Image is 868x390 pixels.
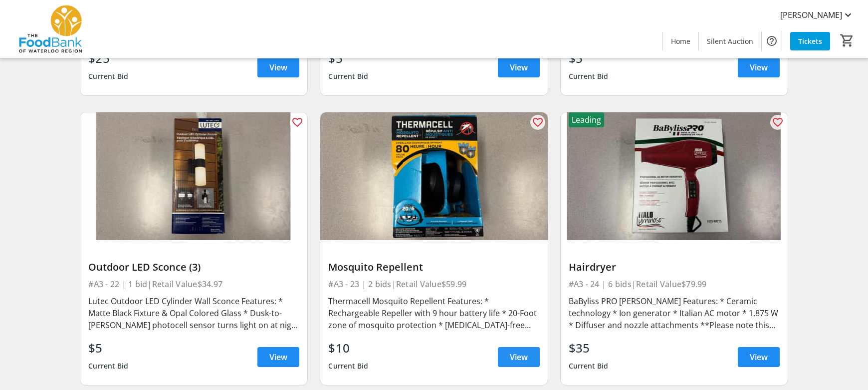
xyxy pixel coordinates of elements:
img: The Food Bank of Waterloo Region's Logo [6,4,95,54]
span: View [510,61,528,73]
span: Home [671,36,690,46]
a: Tickets [790,32,830,50]
a: Home [663,32,698,50]
mat-icon: favorite_outline [291,116,303,128]
a: View [257,347,299,367]
div: $5 [88,339,128,357]
a: View [738,57,780,77]
button: Help [762,31,782,51]
span: [PERSON_NAME] [780,9,842,21]
div: Current Bid [88,67,128,85]
div: #A3 - 22 | 1 bid | Retail Value $34.97 [88,277,299,291]
div: Current Bid [328,357,368,375]
div: Mosquito Repellent [328,261,539,273]
img: Mosquito Repellent [320,112,547,240]
span: View [750,61,768,73]
span: View [269,61,287,73]
div: #A3 - 24 | 6 bids | Retail Value $79.99 [569,277,780,291]
div: Outdoor LED Sconce (3) [88,261,299,273]
span: View [510,351,528,363]
div: #A3 - 23 | 2 bids | Retail Value $59.99 [328,277,539,291]
div: Current Bid [569,67,609,85]
span: Silent Auction [707,36,753,46]
div: $10 [328,339,368,357]
div: $35 [569,339,609,357]
div: Leading [569,112,604,127]
div: BaByliss PRO [PERSON_NAME] Features: * Ceramic technology * Ion generator * Italian AC motor * 1,... [569,295,780,331]
div: Current Bid [88,357,128,375]
button: [PERSON_NAME] [772,7,862,23]
a: View [738,347,780,367]
div: Thermacell Mosquito Repellent Features: * Rechargeable Repeller with 9 hour battery life * 20-Foo... [328,295,539,331]
a: Silent Auction [699,32,761,50]
div: Lutec Outdoor LED Cylinder Wall Sconce Features: * Matte Black Fixture & Opal Colored Glass * Dus... [88,295,299,331]
mat-icon: favorite_outline [772,116,784,128]
a: View [498,57,540,77]
span: View [269,351,287,363]
mat-icon: favorite_outline [532,116,544,128]
button: Cart [838,31,856,49]
div: Hairdryer [569,261,780,273]
a: View [498,347,540,367]
div: Current Bid [328,67,368,85]
span: Tickets [798,36,822,46]
div: Current Bid [569,357,609,375]
img: Hairdryer [561,112,788,240]
img: Outdoor LED Sconce (3) [80,112,307,240]
a: View [257,57,299,77]
span: View [750,351,768,363]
